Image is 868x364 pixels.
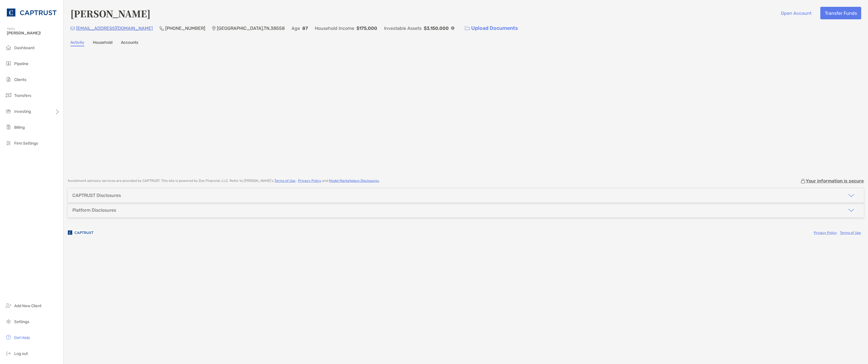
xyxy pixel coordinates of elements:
a: Privacy Policy [814,231,837,235]
p: Age [292,25,300,32]
img: pipeline icon [5,60,12,67]
img: icon arrow [848,192,855,199]
span: Billing [14,125,25,130]
img: clients icon [5,76,12,83]
span: Transfers [14,93,31,98]
span: Investing [14,109,31,114]
a: Upload Documents [461,22,522,34]
p: 87 [302,25,308,32]
button: Open Account [776,7,816,19]
img: get-help icon [5,334,12,341]
img: Email Icon [70,27,75,30]
img: investing icon [5,108,12,115]
img: settings icon [5,318,12,325]
a: Privacy Policy [298,179,321,183]
a: Terms of Use [840,231,861,235]
img: icon arrow [848,207,855,214]
img: CAPTRUST Logo [7,2,56,23]
img: Info Icon [451,26,454,30]
p: $175,000 [357,25,377,32]
a: Household [93,40,112,46]
img: Location Icon [212,26,216,31]
img: transfers icon [5,92,12,99]
span: Settings [14,319,29,324]
p: Investable Assets [384,25,422,32]
span: Log out [14,351,28,356]
span: Clients [14,77,26,82]
a: Terms of Use [274,179,295,183]
p: Investment advisory services are provided by CAPTRUST . This site is powered by Zoe Financial, LL... [68,179,380,183]
span: Dashboard [14,45,34,50]
img: billing icon [5,124,12,130]
div: Platform Disclosures [72,207,116,213]
img: company logo [68,226,93,239]
button: Transfer Funds [820,7,861,19]
p: [PHONE_NUMBER] [165,25,205,32]
img: dashboard icon [5,44,12,51]
img: logout icon [5,350,12,357]
span: Pipeline [14,61,28,66]
span: Get Help [14,335,30,340]
p: [EMAIL_ADDRESS][DOMAIN_NAME] [76,25,153,32]
div: CAPTRUST Disclosures [72,193,121,198]
span: Add New Client [14,303,41,308]
p: $3,150,000 [424,25,449,32]
span: Firm Settings [14,141,38,146]
span: [PERSON_NAME]! [7,31,60,36]
h4: [PERSON_NAME] [70,7,150,20]
a: Activity [70,40,84,46]
a: Accounts [121,40,138,46]
img: firm-settings icon [5,140,12,146]
img: button icon [465,26,470,30]
p: Your information is secure [806,178,864,184]
img: Phone Icon [160,26,164,31]
p: [GEOGRAPHIC_DATA] , TN , 38558 [217,25,285,32]
p: Household Income [315,25,354,32]
img: add_new_client icon [5,302,12,309]
a: Model Marketplace Disclosures [329,179,379,183]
